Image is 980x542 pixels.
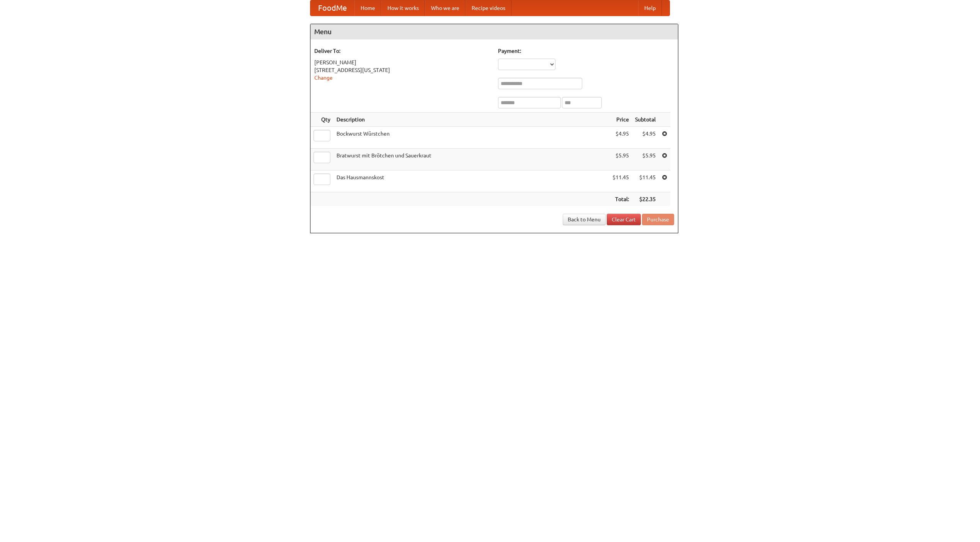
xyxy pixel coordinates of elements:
[354,0,381,16] a: Home
[638,0,662,16] a: Help
[632,149,659,170] td: $5.95
[465,0,511,16] a: Recipe videos
[632,127,659,149] td: $4.95
[333,149,609,170] td: Bratwurst mit Brötchen und Sauerkraut
[498,47,674,55] h5: Payment:
[310,24,678,39] h4: Menu
[609,127,632,149] td: $4.95
[632,170,659,192] td: $11.45
[632,113,659,127] th: Subtotal
[310,113,333,127] th: Qty
[632,192,659,206] th: $22.35
[609,149,632,170] td: $5.95
[314,66,490,74] div: [STREET_ADDRESS][US_STATE]
[609,113,632,127] th: Price
[609,170,632,192] td: $11.45
[314,47,490,55] h5: Deliver To:
[607,214,641,225] a: Clear Cart
[333,113,609,127] th: Description
[333,127,609,149] td: Bockwurst Würstchen
[333,170,609,192] td: Das Hausmannskost
[563,214,606,225] a: Back to Menu
[381,0,425,16] a: How it works
[314,75,333,81] a: Change
[642,214,674,225] button: Purchase
[314,59,490,66] div: [PERSON_NAME]
[310,0,354,16] a: FoodMe
[609,192,632,206] th: Total:
[425,0,465,16] a: Who we are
